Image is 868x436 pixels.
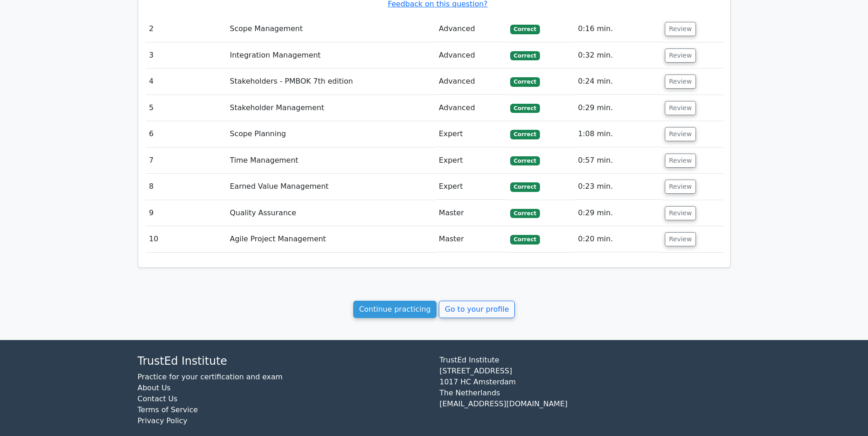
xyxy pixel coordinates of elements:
td: Stakeholders - PMBOK 7th edition [226,69,435,95]
a: Continue practicing [353,301,437,318]
td: 5 [146,95,226,121]
td: Stakeholder Management [226,95,435,121]
td: 0:29 min. [574,200,661,226]
td: Time Management [226,148,435,174]
td: Agile Project Management [226,226,435,252]
td: Expert [435,148,507,174]
td: Integration Management [226,43,435,69]
button: Review [665,22,696,36]
h4: TrustEd Institute [138,355,429,368]
a: Contact Us [138,394,178,403]
td: Expert [435,121,507,147]
button: Review [665,232,696,246]
span: Correct [510,51,540,60]
button: Review [665,74,696,89]
td: Earned Value Management [226,174,435,200]
button: Review [665,154,696,168]
span: Correct [510,130,540,139]
span: Correct [510,235,540,244]
a: About Us [138,383,171,392]
button: Review [665,48,696,63]
td: Advanced [435,95,507,121]
span: Correct [510,77,540,86]
td: 3 [146,43,226,69]
td: 0:20 min. [574,226,661,252]
button: Review [665,180,696,194]
td: 1:08 min. [574,121,661,147]
td: Scope Planning [226,121,435,147]
td: Scope Management [226,16,435,42]
td: 0:32 min. [574,43,661,69]
td: 0:24 min. [574,69,661,95]
td: 9 [146,200,226,226]
div: TrustEd Institute [STREET_ADDRESS] 1017 HC Amsterdam The Netherlands [EMAIL_ADDRESS][DOMAIN_NAME] [434,355,736,434]
td: Quality Assurance [226,200,435,226]
td: 0:16 min. [574,16,661,42]
td: 8 [146,174,226,200]
button: Review [665,127,696,141]
a: Practice for your certification and exam [138,372,283,381]
td: 7 [146,148,226,174]
td: Master [435,226,507,252]
button: Review [665,101,696,115]
a: Terms of Service [138,405,198,414]
button: Review [665,206,696,220]
td: Advanced [435,69,507,95]
td: 0:23 min. [574,174,661,200]
a: Go to your profile [439,301,515,318]
a: Privacy Policy [138,416,188,425]
td: Advanced [435,16,507,42]
span: Correct [510,209,540,218]
span: Correct [510,25,540,34]
td: 6 [146,121,226,147]
td: Expert [435,174,507,200]
td: 4 [146,69,226,95]
td: Advanced [435,43,507,69]
td: 0:29 min. [574,95,661,121]
td: 10 [146,226,226,252]
span: Correct [510,182,540,191]
td: 2 [146,16,226,42]
span: Correct [510,156,540,165]
td: Master [435,200,507,226]
span: Correct [510,104,540,113]
td: 0:57 min. [574,148,661,174]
